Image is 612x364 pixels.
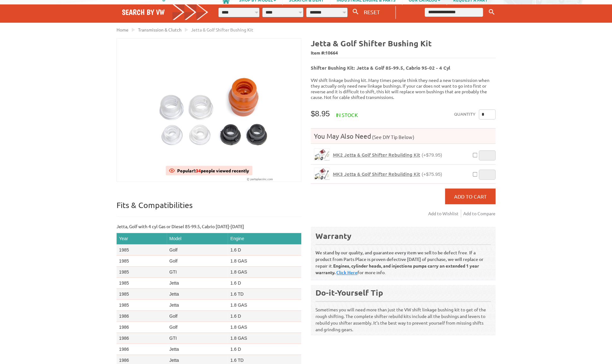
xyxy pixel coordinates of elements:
td: 1986 [117,332,167,344]
b: Do-it-Yourself Tip [315,287,383,298]
td: 1.6 D [228,310,301,321]
button: Keyword Search [487,7,496,17]
a: Transmission & Clutch [138,27,182,32]
span: MK2 Jetta & Golf Shifter Rebuilding Kit [333,152,420,158]
td: GTI [167,332,228,344]
td: 1.8 GAS [228,266,301,277]
a: MK3 Jetta & Golf Shifter Rebuilding Kit(+$75.95) [333,171,442,177]
td: Golf [167,321,228,332]
p: Fits & Compatibilities [117,200,301,217]
a: Add to Wishlist [428,210,461,217]
span: RESET [364,9,380,15]
button: RESET [361,7,382,16]
th: Engine [228,233,301,245]
img: MK2 Jetta & Golf Shifter Rebuilding Kit [314,149,329,160]
td: 1986 [117,344,167,355]
td: Golf [167,244,228,255]
td: 1985 [117,255,167,266]
td: 1.8 GAS [228,255,301,266]
th: Model [167,233,228,245]
td: 1985 [117,288,167,299]
td: 1.8 GAS [228,321,301,332]
p: Jetta, Golf with 4 cyl Gas or Diesel 85-99.5, Cabrio [DATE]-[DATE] [117,223,301,230]
span: $8.95 [311,109,330,118]
td: 1985 [117,299,167,310]
td: 1986 [117,310,167,321]
a: Click Here [336,269,357,275]
label: Quantity [454,109,476,119]
button: Add to Cart [445,188,495,204]
td: Golf [167,255,228,266]
a: Add to Compare [463,210,495,217]
span: (See DIY Tip Below) [371,134,414,140]
td: Jetta [167,344,228,355]
span: MK3 Jetta & Golf Shifter Rebuilding Kit [333,171,420,177]
a: MK3 Jetta & Golf Shifter Rebuilding Kit [314,168,330,180]
span: (+$75.95) [422,171,442,177]
p: Sometimes you will need more than just the VW shift linkage bushing kit to get of the rough shift... [315,301,491,333]
a: Home [117,27,129,32]
h4: You May Also Need [311,132,495,140]
td: Jetta [167,288,228,299]
td: 1985 [117,266,167,277]
td: 1.6 D [228,244,301,255]
td: Jetta [167,299,228,310]
td: GTI [167,266,228,277]
td: Golf [167,310,228,321]
span: In stock [336,112,358,118]
p: VW shift linkage bushing kit. Many times people think they need a new transmission when they actu... [311,77,495,100]
td: 1.6 D [228,277,301,288]
h4: Search by VW [122,8,208,17]
td: 1.8 GAS [228,332,301,344]
a: MK2 Jetta & Golf Shifter Rebuilding Kit [314,148,330,161]
div: Warranty [315,231,491,241]
button: Search By VW... [350,7,361,16]
b: Engines, cylinder heads, and injections pumps carry an extended 1 year warranty. [315,263,479,275]
span: (+$79.95) [422,152,442,158]
td: 1985 [117,277,167,288]
a: MK2 Jetta & Golf Shifter Rebuilding Kit(+$79.95) [333,152,442,158]
td: Jetta [167,277,228,288]
p: We stand by our quality, and guarantee every item we sell to be defect free. If a product from Pa... [315,244,491,276]
span: 10664 [325,50,338,55]
td: 1985 [117,244,167,255]
td: 1.6 D [228,344,301,355]
td: 1.6 TD [228,288,301,299]
th: Year [117,233,167,245]
img: MK3 Jetta & Golf Shifter Rebuilding Kit [314,168,329,180]
span: Item #: [311,49,495,58]
span: Add to Cart [454,193,487,199]
td: 1.8 GAS [228,299,301,310]
b: Shifter Bushing Kit: Jetta & Golf 85-99.5, Cabrio 95-02 - 4 Cyl [311,65,450,71]
b: Jetta & Golf Shifter Bushing Kit [311,38,432,48]
td: 1986 [117,321,167,332]
span: Jetta & Golf Shifter Bushing Kit [191,27,253,32]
